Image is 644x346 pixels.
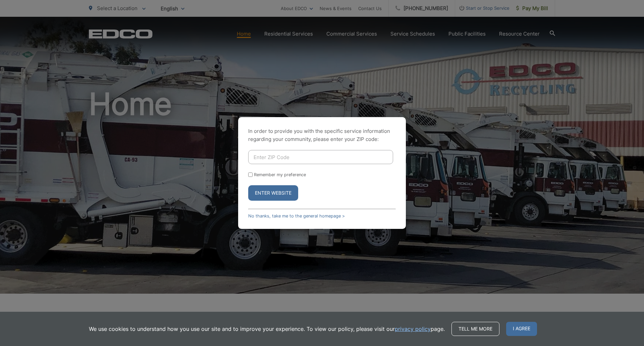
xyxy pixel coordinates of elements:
label: Remember my preference [254,172,306,177]
button: Enter Website [248,185,298,201]
p: We use cookies to understand how you use our site and to improve your experience. To view our pol... [89,325,445,333]
a: privacy policy [395,325,431,333]
a: Tell me more [451,322,499,336]
span: I agree [506,322,537,336]
input: Enter ZIP Code [248,150,393,164]
p: In order to provide you with the specific service information regarding your community, please en... [248,127,396,143]
a: No thanks, take me to the general homepage > [248,213,345,218]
